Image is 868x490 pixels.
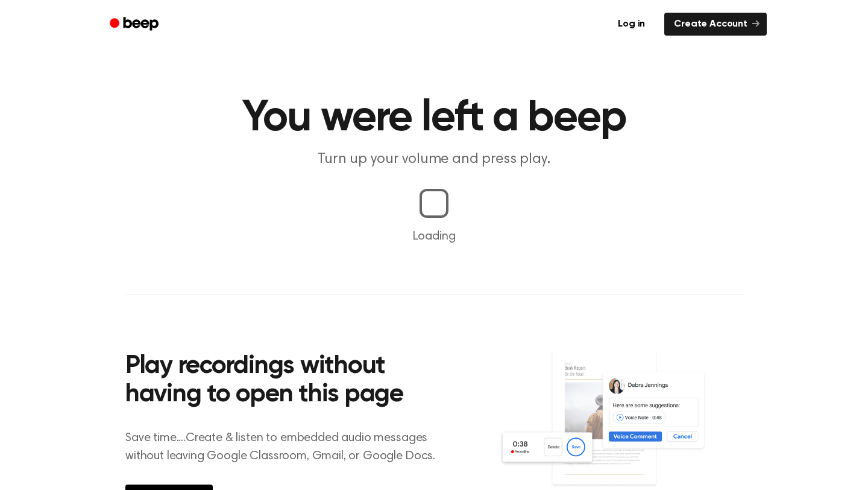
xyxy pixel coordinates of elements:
[101,13,169,36] a: Beep
[203,150,665,170] p: Turn up your volume and press play.
[125,429,450,465] p: Save time....Create & listen to embedded audio messages without leaving Google Classroom, Gmail, ...
[125,352,450,410] h2: Play recordings without having to open this page
[125,97,743,140] h1: You were left a beep
[14,227,854,246] p: Loading
[664,13,767,36] a: Create Account
[606,10,657,38] a: Log in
